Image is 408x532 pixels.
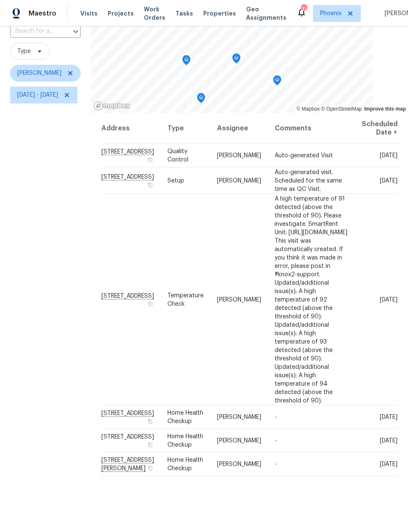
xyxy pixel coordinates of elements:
button: Copy Address [146,300,154,307]
span: Projects [108,9,134,18]
th: Address [101,113,161,144]
span: Geo Assignments [246,5,286,22]
button: Copy Address [146,441,154,449]
span: Auto-generated Visit [275,153,333,159]
span: Home Health Checkup [167,457,203,471]
span: A high temperature of 91 detected (above the threshold of 90). Please investigate. SmartRent Unit... [275,196,347,403]
button: Copy Address [146,464,154,472]
span: Auto-generated visit. Scheduled for the same time as QC Visit. [275,169,342,192]
a: Improve this map [364,106,406,112]
div: Map marker [273,75,281,88]
span: Home Health Checkup [167,410,203,424]
span: [PERSON_NAME] [217,461,261,467]
th: Scheduled Date ↑ [355,113,398,144]
span: Temperature Check [167,292,204,307]
div: Map marker [197,93,205,106]
span: [DATE] [380,414,397,420]
button: Copy Address [146,181,154,188]
span: Properties [203,9,236,18]
span: [PERSON_NAME] [217,177,261,183]
div: Map marker [232,53,241,66]
button: Copy Address [146,156,154,164]
th: Assignee [210,113,268,144]
span: [STREET_ADDRESS] [101,434,154,440]
span: - [275,461,277,467]
span: [PERSON_NAME] [217,153,261,159]
span: [PERSON_NAME] [217,414,261,420]
span: Quality Control [167,148,188,163]
span: Home Health Checkup [167,434,203,448]
span: [DATE] [380,438,397,444]
th: Type [161,113,210,144]
th: Comments [268,113,355,144]
span: Type [17,47,31,56]
span: [DATE] [380,177,397,183]
a: OpenStreetMap [321,106,362,112]
button: Copy Address [146,418,154,425]
span: [DATE] [380,461,397,467]
span: Tasks [175,11,193,16]
span: [PERSON_NAME] [17,69,61,77]
span: [PERSON_NAME] [217,438,261,444]
span: [PERSON_NAME] [217,296,261,302]
span: Setup [167,177,184,183]
span: Phoenix [320,9,342,18]
span: [DATE] [380,296,397,302]
div: 31 [301,5,307,13]
div: Map marker [182,55,191,68]
span: [DATE] - [DATE] [17,91,58,99]
span: Visits [80,9,98,18]
span: - [275,438,277,444]
span: [DATE] [380,153,397,159]
button: Open [70,26,82,37]
span: - [275,414,277,420]
a: Mapbox homepage [93,101,130,111]
input: Search for an address... [10,25,57,38]
span: Maestro [29,9,56,18]
span: Work Orders [144,5,165,22]
a: Mapbox [297,106,320,112]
